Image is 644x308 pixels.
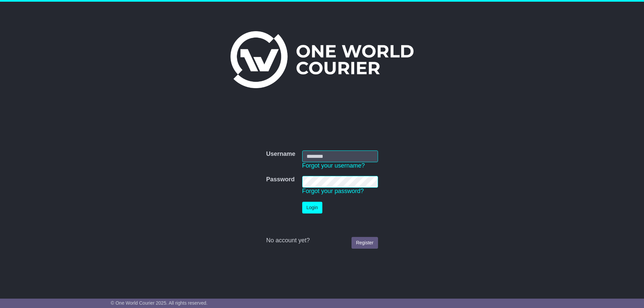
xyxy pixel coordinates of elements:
img: One World [230,31,414,88]
button: Login [302,202,322,213]
span: © One World Courier 2025. All rights reserved. [111,300,208,306]
div: No account yet? [266,237,378,244]
label: Username [266,150,295,158]
a: Forgot your username? [302,162,365,169]
a: Register [352,237,378,249]
label: Password [266,176,294,183]
a: Forgot your password? [302,188,364,194]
